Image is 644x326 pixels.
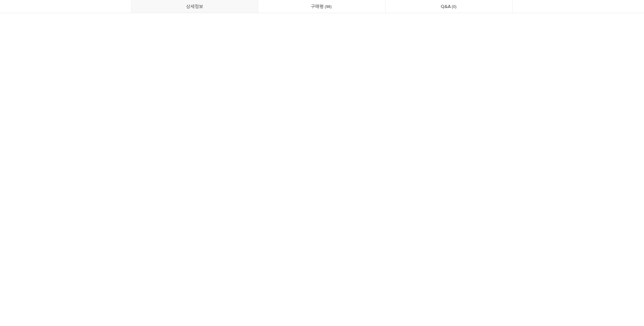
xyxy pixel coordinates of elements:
[2,194,40,209] a: 홈
[79,194,117,209] a: 설정
[94,203,102,208] span: 설정
[56,203,63,208] span: 대화
[324,3,333,10] span: 98
[19,203,23,208] span: 홈
[451,3,458,10] span: 0
[40,194,79,209] a: 대화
